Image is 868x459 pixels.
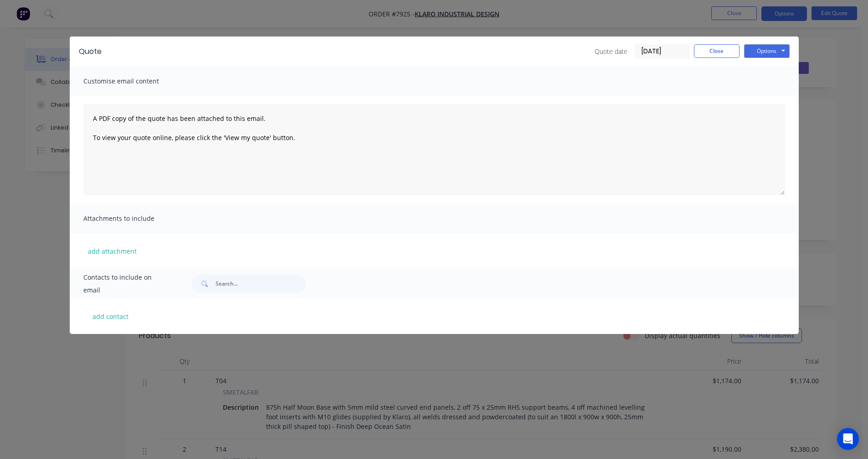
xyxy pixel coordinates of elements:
span: Attachments to include [83,212,184,225]
span: Customise email content [83,75,184,88]
button: add attachment [83,244,141,258]
input: Search... [216,275,306,293]
button: Close [694,44,740,58]
div: Open Intercom Messenger [837,428,859,450]
div: Quote [79,46,102,57]
button: Options [744,44,790,58]
span: Contacts to include on email [83,271,169,297]
button: add contact [83,309,138,323]
span: Quote date [595,47,627,56]
textarea: A PDF copy of the quote has been attached to this email. To view your quote online, please click ... [83,104,785,195]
